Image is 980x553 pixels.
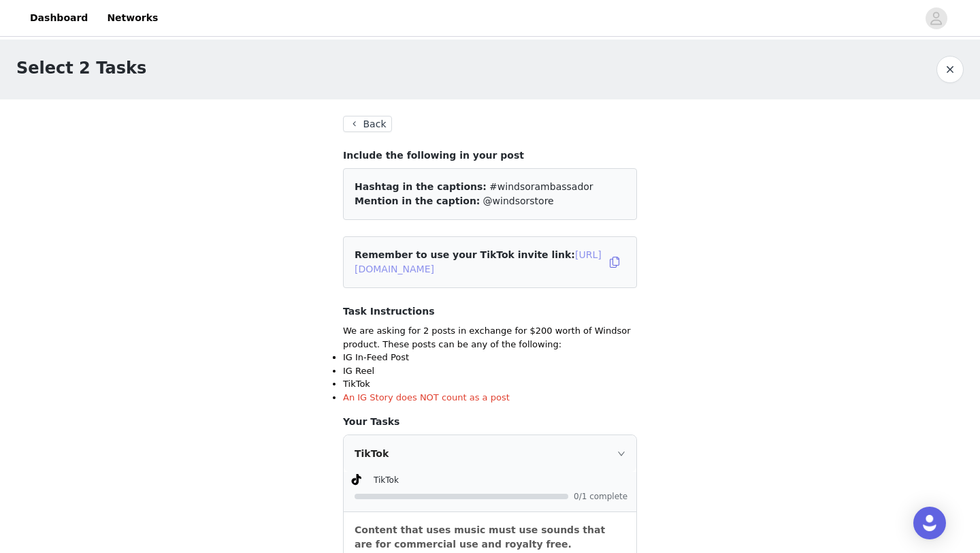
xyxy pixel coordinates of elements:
[343,392,510,402] span: An IG Story does NOT count as a post
[16,56,146,80] h1: Select 2 Tasks
[930,7,943,29] div: avatar
[343,116,392,132] button: Back
[22,3,96,33] a: Dashboard
[343,148,637,163] h4: Include the following in your post
[355,249,602,274] span: Remember to use your TikTok invite link:
[355,181,487,192] span: Hashtag in the captions:
[913,507,946,539] div: Open Intercom Messenger
[99,3,166,33] a: Networks
[374,475,399,485] span: TikTok
[343,364,637,378] li: IG Reel
[343,351,637,364] li: IG In-Feed Post
[343,324,637,351] p: We are asking for 2 posts in exchange for $200 worth of Windsor product. These posts can be any o...
[574,492,628,501] span: 0/1 complete
[344,435,636,472] div: icon: rightTikTok
[343,304,637,319] h4: Task Instructions
[355,195,480,206] span: Mention in the caption:
[489,181,593,192] span: #windsorambassador
[343,377,637,391] li: TikTok
[483,195,554,206] span: @windsorstore
[617,449,625,458] i: icon: right
[343,415,637,429] h4: Your Tasks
